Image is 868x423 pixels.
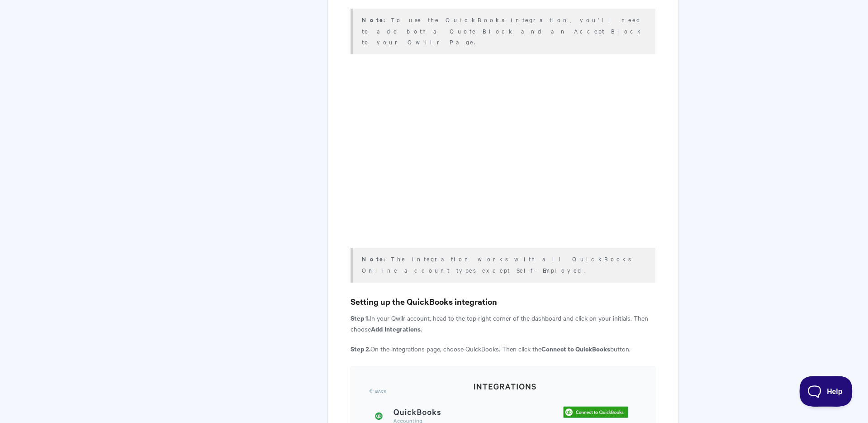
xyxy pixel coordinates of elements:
strong: Connect to QuickBooks [541,344,610,353]
iframe: Vimeo video player [351,67,655,239]
p: In your Qwilr account, head to the top right corner of the dashboard and click on your initials. ... [351,312,655,334]
strong: Note: [362,255,391,263]
strong: Note: [362,15,391,24]
p: The integration works with all QuickBooks Online account types except Self-Employed. [362,253,644,275]
strong: Add [371,324,383,333]
iframe: Toggle Customer Support [799,376,853,407]
strong: Step 2. [351,344,370,353]
strong: Integrations [384,324,421,333]
h3: Setting up the QuickBooks integration [351,295,655,308]
p: To use the QuickBooks integration, you'll need to add both a Quote Block and an Accept Block to y... [362,14,644,47]
p: On the integrations page, choose QuickBooks. Then click the button. [351,343,655,354]
strong: Step 1. [351,313,370,322]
